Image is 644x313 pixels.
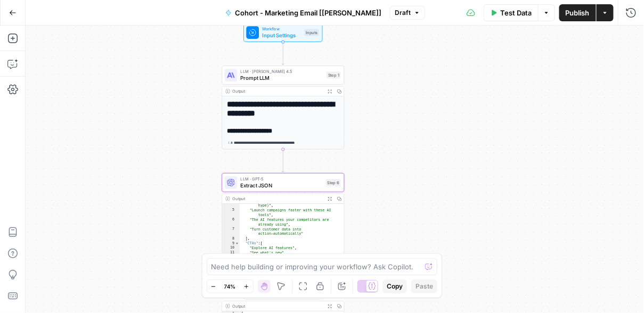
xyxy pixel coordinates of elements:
div: LLM · GPT-5Extract JSONStep 6Output hype)", "Launch campaigns faster with these AI tools", "The A... [222,173,345,257]
button: Draft [390,6,425,20]
div: Step 6 [326,179,341,186]
span: Test Data [500,7,532,18]
div: Output [233,88,323,95]
div: 8 [222,236,240,241]
button: Copy [382,279,407,293]
span: 74% [224,282,236,291]
div: Output [233,195,323,202]
span: LLM · [PERSON_NAME] 4.5 [240,69,323,75]
div: 10 [222,246,240,251]
span: Toggle code folding, rows 9 through 13 [235,241,239,246]
span: Cohort - Marketing Email [[PERSON_NAME]] [235,7,381,18]
g: Edge from start to step_1 [282,42,284,65]
button: Cohort - Marketing Email [[PERSON_NAME]] [219,4,388,21]
div: 11 [222,251,240,256]
button: Publish [559,4,596,21]
span: LLM · GPT-5 [240,176,322,182]
span: Draft [395,8,411,18]
span: Prompt LLM [240,74,323,82]
span: Input Settings [262,31,301,39]
div: 6 [222,217,240,227]
span: Publish [566,7,590,18]
span: Extract JSON [240,182,322,190]
span: Copy [387,282,403,291]
div: Output [233,303,323,309]
button: Test Data [484,4,538,21]
div: 5 [222,208,240,217]
div: WorkflowInput SettingsInputs [222,23,345,42]
button: Paste [411,279,437,293]
div: 9 [222,241,240,246]
div: 7 [222,227,240,236]
span: Workflow [262,26,301,32]
g: Edge from step_1 to step_6 [282,149,284,172]
span: Paste [415,282,433,291]
div: Step 1 [327,71,341,78]
div: Inputs [305,29,319,36]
